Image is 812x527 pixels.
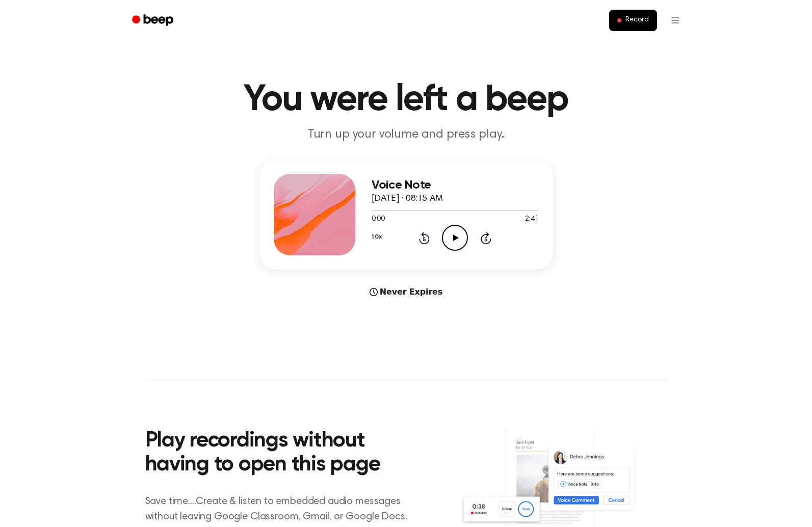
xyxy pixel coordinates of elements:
[125,11,182,31] a: Beep
[145,429,420,478] h2: Play recordings without having to open this page
[211,126,602,143] p: Turn up your volume and press play.
[372,194,443,203] span: [DATE] · 08:15 AM
[609,10,657,31] button: Record
[372,228,382,246] button: 1.0x
[663,8,688,33] button: Open menu
[259,286,553,298] div: Never Expires
[372,178,539,192] h3: Voice Note
[145,494,420,524] p: Save time....Create & listen to embedded audio messages without leaving Google Classroom, Gmail, ...
[525,214,538,225] span: 2:41
[145,82,667,118] h1: You were left a beep
[625,16,648,25] span: Record
[372,214,385,225] span: 0:00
